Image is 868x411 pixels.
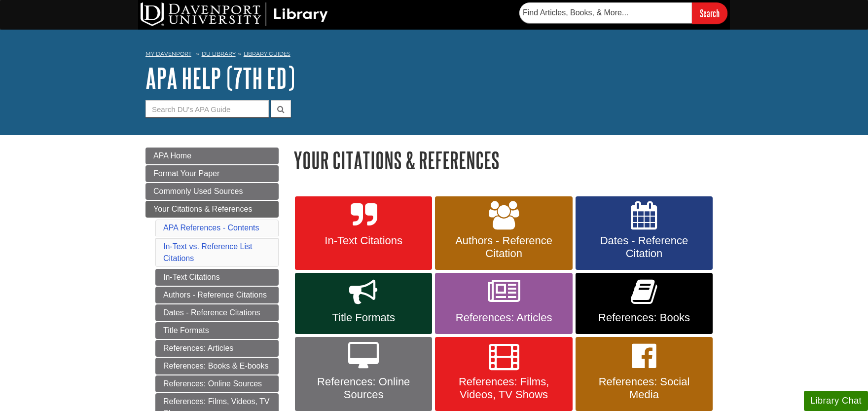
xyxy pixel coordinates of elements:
a: In-Text Citations [295,196,432,270]
a: References: Articles [435,273,572,334]
span: Dates - Reference Citation [583,234,705,260]
img: DU Library [141,2,328,26]
span: References: Books [583,311,705,324]
input: Search [692,2,727,24]
button: Library Chat [804,391,868,411]
input: Search DU's APA Guide [145,100,269,117]
span: Authors - Reference Citation [442,234,565,260]
a: In-Text vs. Reference List Citations [163,242,253,262]
a: Authors - Reference Citation [435,196,572,270]
a: Dates - Reference Citation [576,196,713,270]
span: References: Films, Videos, TV Shows [442,375,565,401]
a: References: Articles [155,340,279,357]
span: References: Online Sources [302,375,425,401]
a: Authors - Reference Citations [155,287,279,303]
span: Your Citations & References [153,205,252,213]
input: Find Articles, Books, & More... [519,2,692,23]
a: Title Formats [295,273,432,334]
span: Format Your Paper [153,169,219,178]
a: References: Online Sources [155,375,279,392]
span: APA Home [153,151,191,160]
a: References: Social Media [576,337,713,411]
a: APA References - Contents [163,224,259,232]
span: References: Articles [442,311,565,324]
a: DU Library [202,50,236,57]
h1: Your Citations & References [293,148,723,173]
a: Your Citations & References [145,201,279,218]
a: References: Films, Videos, TV Shows [435,337,572,411]
form: Searches DU Library's articles, books, and more [519,2,727,24]
a: Dates - Reference Citations [155,304,279,321]
span: References: Social Media [583,375,705,401]
span: In-Text Citations [302,234,425,247]
nav: breadcrumb [145,47,723,63]
a: References: Books & E-books [155,358,279,374]
span: Title Formats [302,311,425,324]
a: In-Text Citations [155,269,279,286]
a: APA Home [145,148,279,164]
span: Commonly Used Sources [153,187,243,195]
a: Library Guides [244,50,290,57]
a: Format Your Paper [145,165,279,182]
a: My Davenport [145,50,191,58]
a: Commonly Used Sources [145,183,279,200]
a: Title Formats [155,322,279,339]
a: References: Online Sources [295,337,432,411]
a: APA Help (7th Ed) [145,63,295,93]
a: References: Books [576,273,713,334]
